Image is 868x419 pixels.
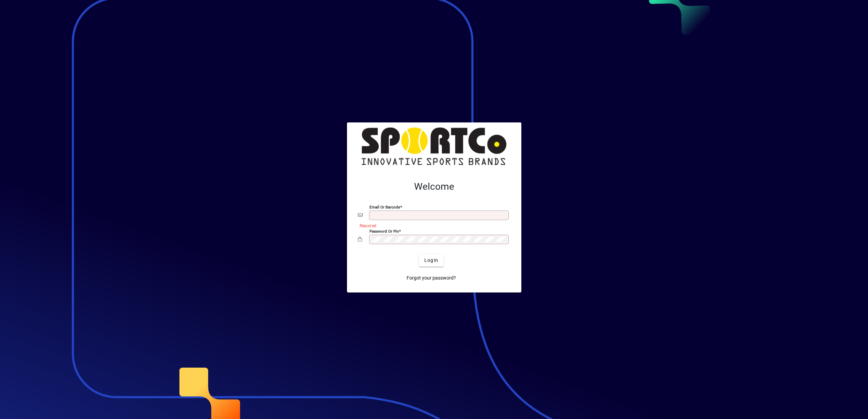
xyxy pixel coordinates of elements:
[424,257,438,264] span: Login
[407,274,456,282] span: Forgot your password?
[369,229,399,233] mat-label: Password or Pin
[360,222,505,229] mat-error: Required
[419,254,444,267] button: Login
[358,181,510,192] h2: Welcome
[404,272,459,284] a: Forgot your password?
[369,204,400,209] mat-label: Email or Barcode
